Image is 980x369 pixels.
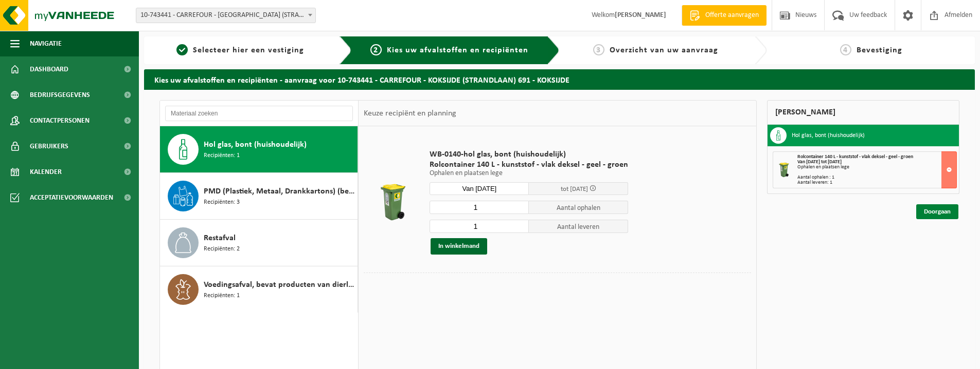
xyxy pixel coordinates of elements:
div: Aantal ophalen : 1 [797,175,956,180]
span: Recipiënten: 1 [204,291,240,301]
span: WB-0140-hol glas, bont (huishoudelijk) [430,149,628,160]
button: Voedingsafval, bevat producten van dierlijke oorsprong, gemengde verpakking (exclusief glas), cat... [160,266,358,313]
span: Offerte aanvragen [703,10,761,21]
input: Materiaal zoeken [165,106,353,121]
input: Selecteer datum [430,182,529,195]
a: 1Selecteer hier een vestiging [149,44,331,56]
span: Bedrijfsgegevens [30,82,90,108]
h2: Kies uw afvalstoffen en recipiënten - aanvraag voor 10-743441 - CARREFOUR - KOKSIJDE (STRANDLAAN)... [144,69,975,89]
strong: Van [DATE] tot [DATE] [797,159,842,165]
div: Aantal leveren: 1 [797,180,956,185]
span: 10-743441 - CARREFOUR - KOKSIJDE (STRANDLAAN) 691 - KOKSIJDE [136,8,316,23]
strong: [PERSON_NAME] [615,11,666,19]
span: Aantal leveren [529,220,628,233]
button: Hol glas, bont (huishoudelijk) Recipiënten: 1 [160,126,358,173]
span: 4 [840,44,851,55]
span: tot [DATE] [561,186,588,192]
button: Restafval Recipiënten: 2 [160,220,358,266]
span: Rolcontainer 140 L - kunststof - vlak deksel - geel - groen [797,154,913,160]
p: Ophalen en plaatsen lege [430,170,628,177]
span: Navigatie [30,31,62,56]
span: 3 [593,44,604,55]
span: Dashboard [30,56,68,82]
span: 10-743441 - CARREFOUR - KOKSIJDE (STRANDLAAN) 691 - KOKSIJDE [136,8,315,23]
span: Acceptatievoorwaarden [30,185,113,210]
span: Recipiënten: 3 [204,198,240,207]
span: Rolcontainer 140 L - kunststof - vlak deksel - geel - groen [430,160,628,170]
span: Hol glas, bont (huishoudelijk) [204,139,307,151]
span: Kalender [30,159,62,185]
div: [PERSON_NAME] [767,100,959,125]
a: Doorgaan [916,204,958,219]
h3: Hol glas, bont (huishoudelijk) [792,127,865,144]
div: Keuze recipiënt en planning [359,101,461,126]
button: In winkelmand [431,238,487,255]
span: 1 [176,44,188,55]
span: Recipiënten: 2 [204,244,240,254]
span: Voedingsafval, bevat producten van dierlijke oorsprong, gemengde verpakking (exclusief glas), cat... [204,279,355,291]
span: Kies uw afvalstoffen en recipiënten [387,46,528,54]
span: Recipiënten: 1 [204,151,240,161]
a: Offerte aanvragen [682,5,767,26]
button: PMD (Plastiek, Metaal, Drankkartons) (bedrijven) Recipiënten: 3 [160,173,358,220]
span: PMD (Plastiek, Metaal, Drankkartons) (bedrijven) [204,185,355,198]
span: Bevestiging [857,46,902,54]
span: 2 [370,44,382,55]
span: Aantal ophalen [529,201,628,214]
span: Selecteer hier een vestiging [193,46,304,54]
span: Gebruikers [30,133,68,159]
div: Ophalen en plaatsen lege [797,165,956,170]
span: Restafval [204,232,236,244]
span: Contactpersonen [30,108,90,133]
span: Overzicht van uw aanvraag [610,46,718,54]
